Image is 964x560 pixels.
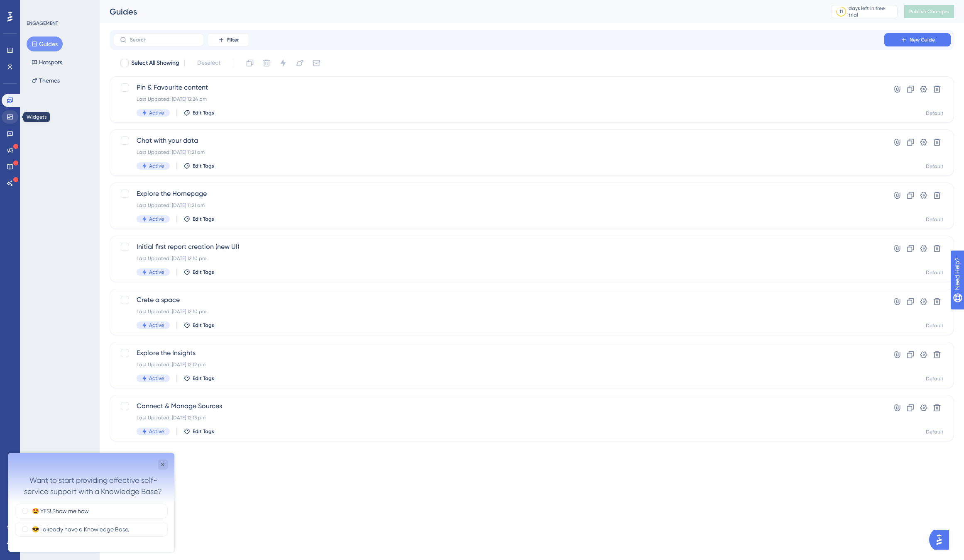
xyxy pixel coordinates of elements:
button: Edit Tags [184,375,214,382]
button: Edit Tags [184,110,214,116]
div: Last Updated: [DATE] 12:10 pm [137,308,861,315]
span: Active [149,216,164,222]
button: Edit Tags [184,322,214,329]
span: Edit Tags [193,110,214,116]
span: Edit Tags [193,216,214,222]
span: New Guide [910,37,935,43]
span: Active [149,322,164,329]
span: Active [149,428,164,435]
div: Guides [110,6,810,17]
span: Edit Tags [193,375,214,382]
button: Edit Tags [184,163,214,169]
span: Publish Changes [909,8,949,15]
span: Edit Tags [193,322,214,329]
button: Filter [208,33,249,46]
div: 11 [839,8,843,15]
span: Edit Tags [193,163,214,169]
span: Filter [227,37,239,43]
button: Hotspots [27,55,67,70]
span: Explore the Homepage [137,189,861,199]
div: Last Updated: [DATE] 11:21 am [137,149,861,156]
div: Default [926,163,944,170]
div: Default [926,322,944,329]
div: days left in free trial [849,5,895,18]
button: Themes [27,73,65,88]
span: Active [149,110,164,116]
input: Search [130,37,197,43]
span: Need Help? [20,2,52,12]
div: Default [926,375,944,382]
div: Default [926,216,944,223]
div: ENGAGEMENT [27,20,58,27]
div: Last Updated: [DATE] 12:10 pm [137,255,861,262]
iframe: UserGuiding AI Assistant Launcher [929,527,954,552]
button: Edit Tags [184,428,214,435]
span: Initial first report creation (new UI) [137,242,861,252]
iframe: To enrich screen reader interactions, please activate Accessibility in Grammarly extension settings [8,453,174,552]
span: Pin & Favourite content [137,83,861,93]
button: Edit Tags [184,269,214,275]
button: Guides [27,37,63,51]
span: Deselect [197,58,220,68]
span: Edit Tags [193,428,214,435]
span: Explore the Insights [137,348,861,358]
span: Select All Showing [131,58,179,68]
button: Deselect [190,56,228,71]
div: Default [926,429,944,435]
span: Active [149,163,164,169]
span: Edit Tags [193,269,214,275]
button: Edit Tags [184,216,214,222]
span: Connect & Manage Sources [137,401,861,411]
span: Active [149,375,164,382]
button: Publish Changes [904,5,954,18]
div: Last Updated: [DATE] 11:21 am [137,202,861,209]
span: Crete a space [137,295,861,305]
span: Active [149,269,164,275]
span: Chat with your data [137,136,861,146]
div: Default [926,110,944,117]
div: Last Updated: [DATE] 12:24 pm [137,96,861,102]
div: Last Updated: [DATE] 12:12 pm [137,361,861,368]
button: New Guide [884,33,951,46]
div: Default [926,269,944,276]
div: Last Updated: [DATE] 12:13 pm [137,414,861,421]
